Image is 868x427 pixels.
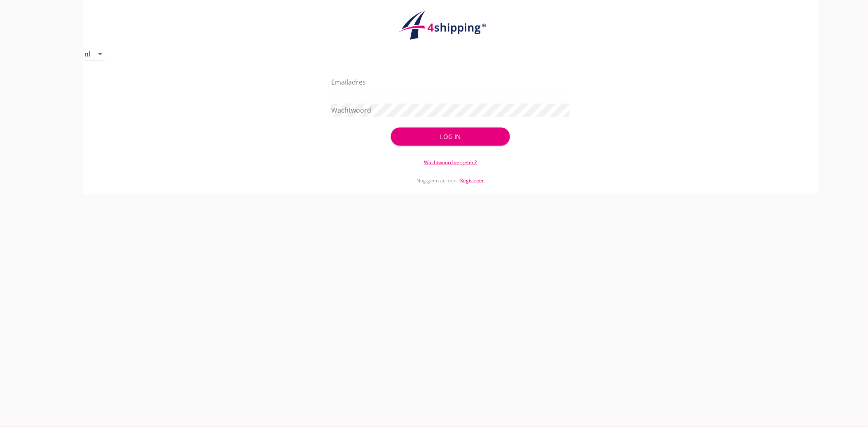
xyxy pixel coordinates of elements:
[424,159,477,166] a: Wachtwoord vergeten?
[84,50,90,58] div: nl
[404,132,497,142] div: Log in
[397,10,504,40] img: logo.1f945f1d.svg
[391,127,510,146] button: Log in
[331,75,570,89] input: Emailadres
[331,166,570,184] div: Nog geen account?
[460,177,484,184] a: Registreer
[95,49,105,59] i: arrow_drop_down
